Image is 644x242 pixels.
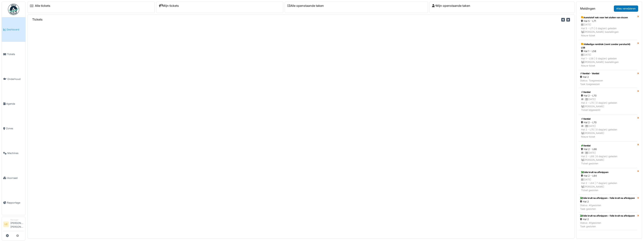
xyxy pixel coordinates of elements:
[581,151,635,165] div: 1 | [DATE] Hal 2 - L68 | 6 dag(en) geleden [PERSON_NAME] Ticket gesloten
[581,117,635,121] div: Ventiel
[159,4,179,8] a: Mijn tickets
[580,217,635,221] div: Hal 2
[580,221,635,228] div: Status: Afgesloten Taak gesloten
[581,53,635,67] div: [DATE] Hal 1 - L58 | 0 dag(en) geleden [PERSON_NAME] bestellingen Nieuw ticket
[581,147,635,151] div: Hal 2 - L68
[579,13,637,40] a: kunststof nok voor het sluiten van dozen Hal 5 - L71 [DATE]Hal 5 - L71 | 0 dag(en) geleden [PERSO...
[8,4,19,15] img: Badge_color-CXgf-gQk.svg
[35,4,50,8] a: Alle tickets
[581,49,635,53] div: Hal 1 - L58
[7,176,24,180] span: Voorraad
[581,90,635,94] div: Ventiel
[7,28,24,31] span: Dashboard
[581,144,635,147] div: Ventiel
[2,91,25,116] a: Agenda
[579,195,637,212] a: folie krult na afknippen - folie krult na afknippen Hal 2 Status: AfgeslotenTaak gesloten
[581,97,635,112] div: 1 | [DATE] Hal 2 - L70 | 0 dag(en) geleden [PERSON_NAME] Ticket bijgewerkt
[581,23,635,37] div: [DATE] Hal 5 - L71 | 0 dag(en) geleden [PERSON_NAME] bestellingen Nieuw ticket
[581,43,635,49] div: Volledige remblok (remt zonder perslucht) L58
[3,221,9,227] li: LC
[581,19,635,23] div: Hal 5 - L71
[581,16,635,19] div: kunststof nok voor het sluiten van dozen
[7,77,24,81] span: Onderhoud
[580,72,603,75] div: Ventiel - Ventiel
[6,127,24,130] span: Zones
[10,218,24,230] li: [PERSON_NAME] [PERSON_NAME]
[581,178,635,192] div: [DATE] Hal 2 - L64 | 7 dag(en) geleden [PERSON_NAME] Ticket gesloten
[10,218,24,221] div: Manager
[579,115,637,141] a: Ventiel Hal 2 - L70 1 |[DATE]Hal 2 - L70 | 0 dag(en) geleden [PERSON_NAME]Nieuw ticket
[2,67,25,91] a: Onderhoud
[579,168,637,195] a: folie krult na afknippen Hal 2 - L64 [DATE]Hal 2 - L64 | 7 dag(en) geleden [PERSON_NAME]Ticket ge...
[287,4,324,8] a: Alle openstaande taken
[7,151,24,155] span: Machines
[580,214,635,217] div: folie krult na afknippen - folie krult na afknippen
[32,18,43,21] h6: Tickets
[580,75,603,79] div: Hal 2
[2,190,25,215] a: Rapportage
[579,40,637,70] a: Volledige remblok (remt zonder perslucht) L58 Hal 1 - L58 [DATE]Hal 1 - L58 | 0 dag(en) geleden [...
[432,4,470,8] a: Mijn openstaande taken
[580,204,635,211] div: Status: Afgesloten Taak gesloten
[2,17,25,42] a: Dashboard
[7,201,24,204] span: Rapportage
[2,42,25,67] a: Tickets
[614,5,638,12] a: Alles verwijderen
[2,116,25,141] a: Zones
[579,88,637,115] a: Ventiel Hal 2 - L70 1 |[DATE]Hal 2 - L70 | 0 dag(en) geleden [PERSON_NAME]Ticket bijgewerkt
[580,196,635,200] div: folie krult na afknippen - folie krult na afknippen
[581,174,635,178] div: Hal 2 - L64
[7,52,24,56] span: Tickets
[581,94,635,97] div: Hal 2 - L70
[2,166,25,190] a: Voorraad
[579,141,637,168] a: Ventiel Hal 2 - L68 1 |[DATE]Hal 2 - L68 | 6 dag(en) geleden [PERSON_NAME]Ticket gesloten
[580,79,603,86] div: Status: Toegewezen Taak toegewezen
[580,200,635,203] div: Hal 2
[581,121,635,124] div: Hal 2 - L70
[3,218,24,231] a: LC Manager[PERSON_NAME] [PERSON_NAME]
[579,70,637,88] a: Ventiel - Ventiel Hal 2 Status: ToegewezenTaak toegewezen
[581,124,635,139] div: 1 | [DATE] Hal 2 - L70 | 0 dag(en) geleden [PERSON_NAME] Nieuw ticket
[2,141,25,165] a: Machines
[580,7,595,10] h6: Meldingen
[579,212,637,230] a: folie krult na afknippen - folie krult na afknippen Hal 2 Status: AfgeslotenTaak gesloten
[6,102,24,106] span: Agenda
[581,171,635,174] div: folie krult na afknippen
